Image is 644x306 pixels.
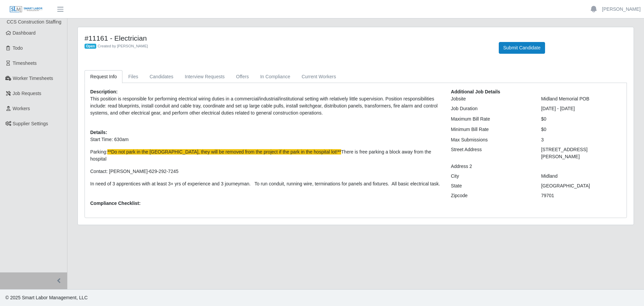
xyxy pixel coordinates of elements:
span: CCS Construction Staffing [7,19,61,25]
a: Interview Requests [179,70,230,83]
span: Job Requests [13,91,42,96]
p: Start Time: 630am [90,136,441,143]
b: Details: [90,130,107,135]
div: Zipcode [446,192,536,199]
a: Files [122,70,144,83]
span: Supplier Settings [13,121,48,126]
div: City [446,173,536,180]
button: Submit Candidate [499,42,545,54]
div: Max Submissions [446,136,536,143]
div: Minimum Bill Rate [446,126,536,133]
span: © 2025 Smart Labor Management, LLC [5,295,88,300]
div: State [446,182,536,189]
a: Candidates [144,70,179,83]
div: 3 [536,136,626,143]
span: Dashboard [13,30,36,36]
span: Todo [13,45,23,51]
b: Description: [90,89,118,94]
span: Worker Timesheets [13,76,53,81]
img: SLM Logo [9,6,43,13]
div: $0 [536,126,626,133]
p: In need of 3 apprentices with at least 3+ yrs of experience and 3 journeyman. To run conduit, run... [90,180,441,187]
p: This position is responsible for performing electrical wiring duties in a commercial/industrial/i... [90,95,441,117]
span: Workers [13,106,30,111]
div: Job Duration [446,105,536,112]
span: **Do not park in the [GEOGRAPHIC_DATA], they will be removed from the project if the park in the ... [107,149,341,155]
span: Open [85,44,96,49]
b: Additional Job Details [451,89,500,94]
span: Timesheets [13,60,37,66]
div: Midland Memorial POB [536,95,626,102]
div: Midland [536,173,626,180]
div: [DATE] - [DATE] [536,105,626,112]
a: Request Info [85,70,122,83]
b: Compliance Checklist: [90,201,141,206]
div: Address 2 [446,163,536,170]
a: [PERSON_NAME] [602,6,641,13]
div: Street Address [446,146,536,160]
span: Created by [PERSON_NAME] [98,44,148,48]
a: Current Workers [296,70,341,83]
a: In Compliance [255,70,296,83]
p: Parking: There is free parking a block away from the hospital [90,148,441,163]
div: $0 [536,116,626,123]
a: Offers [230,70,255,83]
div: [STREET_ADDRESS][PERSON_NAME] [536,146,626,160]
div: [GEOGRAPHIC_DATA] [536,182,626,189]
p: Contact: [PERSON_NAME]-629-292-7245 [90,168,441,175]
div: 79701 [536,192,626,199]
div: Jobsite [446,95,536,102]
h4: #11161 - Electrician [85,34,489,42]
div: Maximum Bill Rate [446,116,536,123]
